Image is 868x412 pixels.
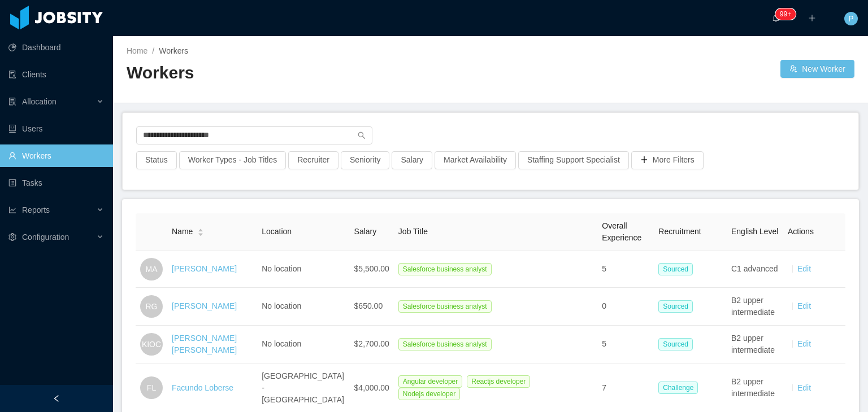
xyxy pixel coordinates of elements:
div: Sort [197,227,204,235]
button: Seniority [341,151,389,169]
h2: Workers [127,62,491,85]
td: B2 upper intermediate [727,326,783,363]
td: 5 [597,326,654,363]
span: P [848,12,853,25]
button: icon: usergroup-addNew Worker [780,60,854,78]
i: icon: solution [8,98,16,106]
span: Sourced [658,263,693,275]
span: / [152,46,154,55]
span: Actions [788,227,814,236]
a: icon: userWorkers [8,144,104,167]
i: icon: plus [808,14,816,22]
span: English Level [731,227,778,236]
span: Angular developer [398,375,462,388]
button: icon: plusMore Filters [631,151,704,169]
td: No location [257,288,349,326]
a: icon: robotUsers [8,117,104,140]
span: $650.00 [354,301,383,310]
a: Edit [797,339,811,348]
td: No location [257,326,349,363]
span: Reactjs developer [467,375,530,388]
span: Workers [159,46,188,55]
a: Edit [797,383,811,392]
a: [PERSON_NAME] [172,264,237,273]
button: Worker Types - Job Titles [179,151,286,169]
td: B2 upper intermediate [727,288,783,326]
a: Sourced [658,339,697,348]
button: Salary [392,151,432,169]
span: FL [147,376,156,399]
span: Recruitment [658,227,701,236]
a: [PERSON_NAME] [172,301,237,310]
i: icon: caret-down [198,231,204,235]
i: icon: caret-up [198,227,204,231]
span: Configuration [22,233,69,242]
span: RG [146,295,158,318]
span: Salesforce business analyst [398,300,492,313]
span: Name [172,226,193,238]
span: KIOC [142,333,161,356]
span: $2,700.00 [354,339,389,348]
a: icon: auditClients [8,63,104,86]
td: No location [257,251,349,288]
i: icon: line-chart [8,206,16,214]
a: Challenge [658,383,702,392]
i: icon: setting [8,233,16,241]
span: $5,500.00 [354,264,389,273]
a: Edit [797,301,811,310]
a: Edit [797,264,811,273]
span: Salesforce business analyst [398,338,492,350]
span: Overall Experience [602,221,641,242]
td: C1 advanced [727,251,783,288]
span: Sourced [658,300,693,313]
span: $4,000.00 [354,383,389,392]
button: Market Availability [435,151,516,169]
a: [PERSON_NAME] [PERSON_NAME] [172,334,237,354]
a: Home [127,46,147,55]
i: icon: search [358,132,366,139]
span: Salesforce business analyst [398,263,492,275]
span: Reports [22,205,50,214]
td: 5 [597,251,654,288]
a: Facundo Loberse [172,383,233,392]
i: icon: bell [772,14,780,22]
a: Sourced [658,264,697,273]
a: icon: profileTasks [8,172,104,194]
a: Sourced [658,301,697,310]
span: Salary [354,227,377,236]
td: 0 [597,288,654,326]
span: Challenge [658,382,698,394]
span: Location [262,227,292,236]
sup: 1720 [775,8,796,20]
button: Status [136,151,177,169]
button: Recruiter [288,151,338,169]
span: Job Title [398,227,428,236]
button: Staffing Support Specialist [518,151,629,169]
span: Nodejs developer [398,388,460,400]
span: Sourced [658,338,693,350]
span: MA [146,258,158,280]
span: Allocation [22,97,57,106]
a: icon: pie-chartDashboard [8,36,104,59]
